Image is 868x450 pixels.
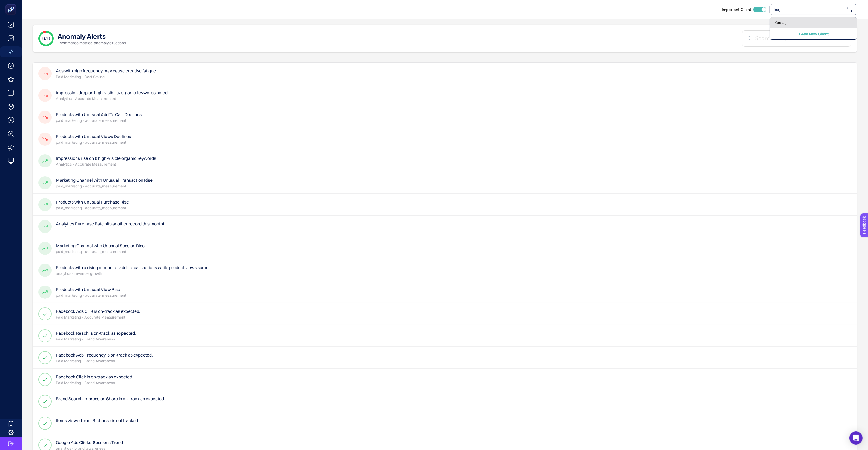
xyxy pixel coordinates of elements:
[58,40,126,46] p: Ecommerce metrics' anomaly situations
[56,133,131,140] h4: Products with Unusual Views Declines
[56,111,142,118] h4: Products with Unusual Add To Cart Declines
[56,242,145,249] h4: Marketing Channel with Unusual Session Rise
[798,31,829,37] button: + Add New Client
[56,67,157,74] h4: Ads with high frequency may cause creative fatigue.
[3,2,21,6] span: Feedback
[56,395,165,402] h4: Brand Search Impression Share is on-track as expected.
[56,402,165,407] p: -
[58,31,106,40] h1: Anomaly Alerts
[849,431,863,445] div: Open Intercom Messenger
[56,314,140,320] p: Paid Marketing - Accurate Measurement
[748,36,752,41] img: Search Insight
[56,96,168,101] p: Analytics - Accurate Measurement
[56,352,153,358] h4: Facebook Ads Frequency is on-track as expected.
[56,199,129,205] h4: Products with Unusual Purchase Rise
[755,34,846,43] input: Search Insight
[722,7,751,12] span: Important Client
[56,373,133,380] h4: Facebook Click is on-track as expected.
[56,177,153,183] h4: Marketing Channel with Unusual Transaction Rise
[56,74,157,80] p: Paid Marketing - Cost Saving
[56,358,153,364] p: Paid Marketing - Brand Awareness
[56,308,140,314] h4: Facebook Ads CTR is on-track as expected.
[774,20,786,25] span: Koçtaş
[56,271,208,276] p: analytics - revenue_growth
[56,293,126,298] p: paid_marketing - accurate_measurement
[56,417,138,424] h4: Items viewed from Rtbhouse is not tracked
[56,205,129,211] p: paid_marketing - accurate_measurement
[56,380,133,386] p: Paid Marketing - Brand Awareness
[798,31,829,36] span: + Add New Client
[56,118,142,123] p: paid_marketing - accurate_measurement
[56,161,156,167] p: Analytics - Accurate Measurement
[847,7,852,12] img: svg%3e
[42,36,51,41] span: 43/47
[56,183,153,189] p: paid_marketing - accurate_measurement
[56,220,164,227] h4: Analytics Purchase Rate hits another record this month!
[56,249,145,254] p: paid_marketing - accurate_measurement
[56,140,131,145] p: paid_marketing - accurate_measurement
[56,424,138,429] p: -
[56,155,156,161] h4: Impressions rise on 6 high-visible organic keywords
[56,330,136,336] h4: Facebook Reach is on-track as expected.
[56,286,126,293] h4: Products with Unusual View Rise
[56,439,123,446] h4: Google Ads Clicks-Sessions Trend
[774,7,845,12] input: My Account
[56,227,164,233] p: -
[56,264,208,271] h4: Products with a rising number of add-to-cart actions while product views same
[56,336,136,342] p: Paid Marketing - Brand Awareness
[56,89,168,96] h4: Impression drop on high-visibility organic keywords noted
